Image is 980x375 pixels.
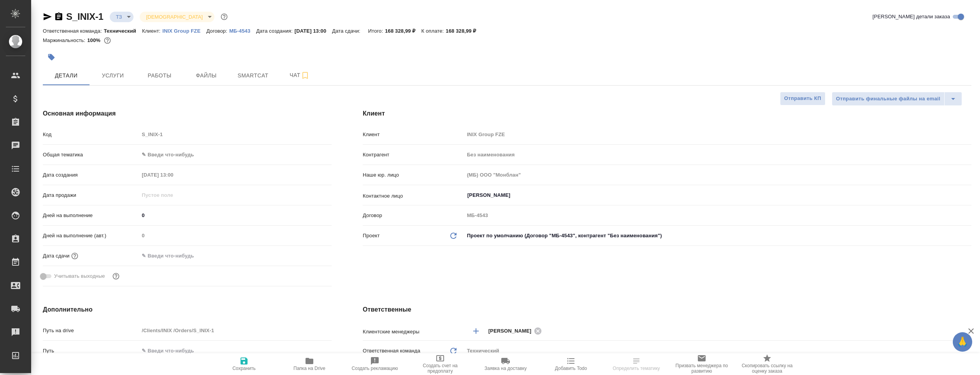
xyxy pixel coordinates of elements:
p: Контактное лицо [363,192,464,200]
h4: Клиент [363,109,971,118]
span: Создать рекламацию [352,366,398,371]
div: ✎ Введи что-нибудь [142,151,322,159]
span: Услуги [94,71,132,81]
div: Проект по умолчанию (Договор "МБ-4543", контрагент "Без наименования") [464,229,971,242]
span: Призвать менеджера по развитию [674,363,730,374]
button: Призвать менеджера по развитию [669,353,734,375]
p: Дата сдачи: [332,28,362,34]
button: Если добавить услуги и заполнить их объемом, то дата рассчитается автоматически [70,251,80,261]
span: 🙏 [956,334,969,350]
button: 0.00 RUB; [102,35,112,46]
div: split button [832,92,962,106]
span: Отправить финальные файлы на email [836,95,940,103]
button: [DEMOGRAPHIC_DATA] [144,14,205,20]
span: Smartcat [234,71,272,81]
button: Добавить менеджера [467,322,485,340]
button: Доп статусы указывают на важность/срочность заказа [219,12,229,22]
p: Клиент [363,131,464,138]
div: ТЗ [140,12,214,22]
a: МБ-4543 [229,27,256,34]
span: Скопировать ссылку на оценку заказа [739,363,795,374]
p: Договор [363,212,464,219]
h4: Дополнительно [43,305,332,314]
span: Работы [141,71,178,81]
input: Пустое поле [139,189,207,201]
div: ✎ Введи что-нибудь [139,148,332,161]
h4: Ответственные [363,305,971,314]
p: Клиентские менеджеры [363,328,464,336]
span: [PERSON_NAME] [488,327,536,335]
button: Отправить финальные файлы на email [832,92,945,106]
p: Код [43,131,139,138]
p: INIX Group FZE [162,28,206,34]
input: ✎ Введи что-нибудь [139,210,332,221]
button: Скопировать ссылку на оценку заказа [734,353,800,375]
p: Общая тематика [43,151,139,159]
input: Пустое поле [139,169,207,180]
p: Проект [363,232,380,240]
span: Отправить КП [784,94,821,103]
span: Папка на Drive [293,366,325,371]
button: Скопировать ссылку для ЯМессенджера [43,12,52,21]
p: Дата создания [43,171,139,179]
a: S_INIX-1 [66,11,104,22]
p: [DATE] 13:00 [295,28,332,34]
span: Учитывать выходные [54,272,105,280]
p: К оплате: [422,28,446,34]
p: Договор: [206,28,229,34]
p: 168 328,99 ₽ [446,28,482,34]
p: Дата сдачи [43,252,70,260]
button: Заявка на доставку [473,353,538,375]
div: Технический [464,344,971,357]
span: Заявка на доставку [485,366,527,371]
button: Создать счет на предоплату [407,353,473,375]
input: Пустое поле [464,129,971,140]
p: Дата создания: [256,28,294,34]
p: Ответственная команда: [43,28,104,34]
h4: Основная информация [43,109,332,118]
button: Скопировать ссылку [54,12,63,21]
span: Добавить Todo [555,366,587,371]
p: Технический [104,28,142,34]
div: [PERSON_NAME] [488,326,544,336]
span: Чат [281,70,318,80]
button: Добавить тэг [43,49,60,66]
a: INIX Group FZE [162,27,206,34]
input: ✎ Введи что-нибудь [139,250,207,261]
input: Пустое поле [139,325,332,336]
span: [PERSON_NAME] детали заказа [873,13,950,21]
input: ✎ Введи что-нибудь [139,345,332,356]
p: Ответственная команда [363,347,420,355]
div: ТЗ [110,12,134,22]
p: 168 328,99 ₽ [385,28,421,34]
p: Дней на выполнение [43,212,139,219]
button: Сохранить [211,353,277,375]
span: Сохранить [232,366,256,371]
span: Создать счет на предоплату [412,363,468,374]
span: Детали [47,71,85,81]
button: Создать рекламацию [342,353,407,375]
p: Контрагент [363,151,464,159]
span: Определить тематику [613,366,660,371]
button: Папка на Drive [277,353,342,375]
input: Пустое поле [139,230,332,241]
p: Путь [43,347,139,355]
p: Итого: [368,28,385,34]
button: Выбери, если сб и вс нужно считать рабочими днями для выполнения заказа. [111,271,121,281]
button: 🙏 [953,332,972,352]
p: МБ-4543 [229,28,256,34]
p: Наше юр. лицо [363,171,464,179]
svg: Подписаться [300,71,310,80]
input: Пустое поле [464,169,971,180]
p: Дней на выполнение (авт.) [43,232,139,240]
input: Пустое поле [464,210,971,221]
span: Файлы [188,71,225,81]
button: Определить тематику [604,353,669,375]
input: Пустое поле [464,149,971,160]
p: Маржинальность: [43,37,87,43]
button: Добавить Todo [538,353,604,375]
button: Open [967,195,969,196]
input: Пустое поле [139,129,332,140]
p: Клиент: [142,28,162,34]
p: 100% [87,37,102,43]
